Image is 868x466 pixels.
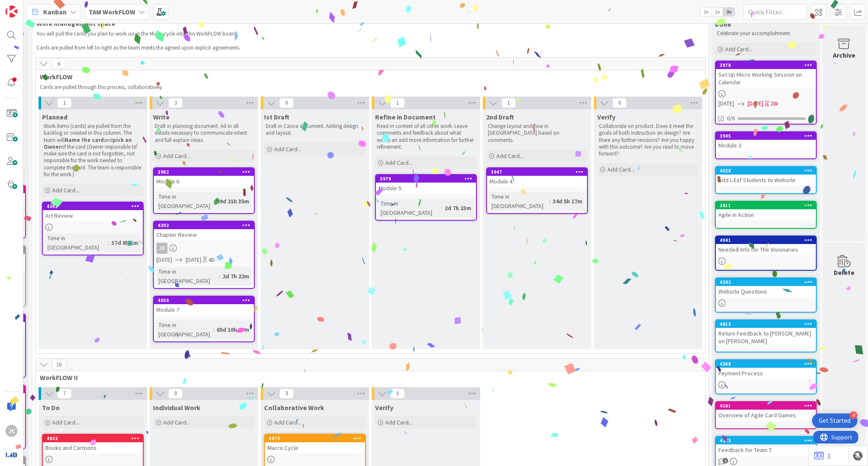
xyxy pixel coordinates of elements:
[44,136,133,150] strong: pick an Owner
[274,145,301,153] span: Add Card...
[720,279,816,285] div: 4242
[186,255,201,264] span: [DATE]
[158,169,254,175] div: 3982
[42,403,60,412] span: To Do
[725,45,752,53] span: Add Card...
[716,209,816,220] div: Agile in Action
[712,8,723,16] span: 2x
[490,192,549,211] div: Time in [GEOGRAPHIC_DATA]
[716,320,816,347] div: 4813Return Feedback to [PERSON_NAME] on [PERSON_NAME]
[376,183,476,194] div: Module 5
[720,361,816,367] div: 4368
[375,113,436,121] span: Refine in Document
[209,255,215,264] div: 4D
[153,296,255,342] a: 4039Module 7Time in [GEOGRAPHIC_DATA]:65d 10h 43m
[850,411,857,419] div: 4
[52,359,66,369] span: 10
[496,152,523,160] span: Add Card...
[716,236,816,244] div: 4041
[487,168,587,176] div: 3947
[700,8,712,16] span: 1x
[18,1,39,11] span: Support
[487,168,587,187] div: 3947Module 4
[715,131,817,159] a: 3945Module 3
[154,168,254,176] div: 3982
[716,61,816,88] div: 3878Set Up Micro Working Session on Calendar
[156,255,172,264] span: [DATE]
[720,237,816,243] div: 4041
[57,388,72,399] span: 7
[52,58,66,69] span: 6
[385,159,412,166] span: Add Card...
[213,197,214,206] span: :
[154,176,254,187] div: Module 6
[717,30,815,37] p: Celebrate your accomplishment
[47,203,143,209] div: 4393
[44,123,142,178] p: Work items (cards) are pulled from the backlog or created in this column. The team will and of th...
[727,114,735,123] span: 0/6
[43,435,143,453] div: 4842Books and Cartoons
[716,286,816,297] div: Website Questions
[720,321,816,327] div: 4813
[155,123,253,144] p: Draft in planning document. Ad in all details necessary to communicate intent and full explain id...
[214,197,251,206] div: 89d 21h 35m
[501,98,516,108] span: 1
[715,401,817,429] a: 4161Overview of Agile Card Games
[715,236,817,271] a: 4041Needed Info for The Visionaries
[716,175,816,186] div: Add L-Eaf Students to Website
[156,243,167,254] div: JC
[375,403,393,412] span: Verify
[214,325,251,334] div: 65d 10h 43m
[441,203,442,213] span: :
[715,20,731,28] span: Done
[153,403,200,412] span: Individual Work
[154,229,254,240] div: Chapter Review
[715,359,817,394] a: 4368Payment Process
[597,113,615,121] span: Verify
[716,132,816,151] div: 3945Module 3
[607,166,634,173] span: Add Card...
[716,437,816,455] div: 4363Feedback for Team T
[716,278,816,286] div: 4242
[716,444,816,455] div: Feedback for Team T
[40,84,699,91] p: Cards are pulled through this process, collaboratively.
[266,123,364,137] p: Draft in Canva document. Adding design and layout.
[716,402,816,421] div: 4161Overview of Agile Card Games
[716,410,816,421] div: Overview of Agile Card Games
[716,61,816,69] div: 3878
[154,297,254,315] div: 4039Module 7
[378,199,441,217] div: Time in [GEOGRAPHIC_DATA]
[154,304,254,315] div: Module 7
[168,98,183,108] span: 3
[716,368,816,379] div: Payment Process
[720,202,816,208] div: 3611
[57,98,72,108] span: 1
[220,272,251,281] div: 2d 7h 22m
[549,197,551,206] span: :
[716,278,816,297] div: 4242Website Questions
[716,140,816,151] div: Module 3
[833,50,855,60] div: Archive
[551,197,584,206] div: 34d 5h 17m
[716,320,816,328] div: 4813
[720,133,816,139] div: 3945
[743,4,807,19] input: Quick Filter...
[720,168,816,174] div: 4028
[154,243,254,254] div: JC
[158,297,254,303] div: 4039
[279,98,294,108] span: 0
[279,388,294,399] span: 3
[264,113,289,121] span: !st Draft
[720,62,816,68] div: 3878
[109,238,140,247] div: 37d 8h 1m
[716,328,816,347] div: Return Feedback to [PERSON_NAME] on [PERSON_NAME]
[715,61,817,125] a: 3878Set Up Micro Working Session on Calendar[DATE][DATE]2W0/6
[488,123,586,144] p: Change layout and flow in [GEOGRAPHIC_DATA] based on comments.
[213,325,214,334] span: :
[486,167,588,214] a: 3947Module 4Time in [GEOGRAPHIC_DATA]:34d 5h 17m
[36,44,696,51] p: Cards are pulled from left to right as the team meets the agreed upon explicit agreements.
[154,168,254,187] div: 3982Module 6
[716,132,816,140] div: 3945
[64,136,104,144] strong: Name the card
[748,99,763,108] span: [DATE]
